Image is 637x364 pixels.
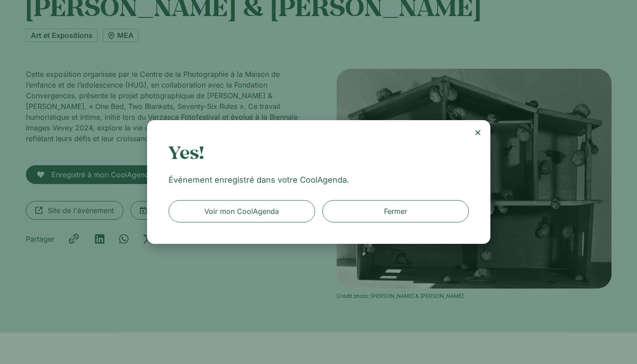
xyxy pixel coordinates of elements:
a: Voir mon CoolAgenda [169,200,315,222]
a: Fermer [322,200,469,222]
span: Fermer [384,206,407,217]
h2: Yes! [169,142,469,163]
span: Voir mon CoolAgenda [204,206,279,217]
a: Close [474,129,481,136]
p: Événement enregistré dans votre CoolAgenda. [169,174,469,186]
